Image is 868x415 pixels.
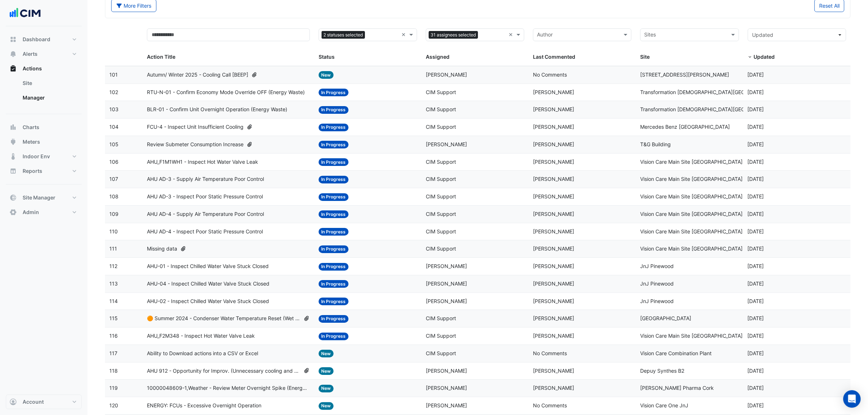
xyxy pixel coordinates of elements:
span: Review Submeter Consumption Increase [147,140,244,149]
span: In Progress [319,245,349,253]
span: CIM Support [426,333,456,339]
span: [PERSON_NAME] [533,193,574,199]
span: Vision Care Main Site [GEOGRAPHIC_DATA] [640,159,743,165]
button: Alerts [6,47,82,61]
span: 2023-05-18T17:24:15.115 [748,402,764,408]
button: Admin [6,205,82,220]
span: Updated [754,54,775,60]
span: 2025-04-16T08:38:49.331 [748,89,764,95]
span: Dashboard [23,36,50,43]
span: [PERSON_NAME] [533,280,574,287]
span: FCU-4 - Inspect Unit Insufficient Cooling [147,123,244,131]
span: In Progress [319,106,349,114]
span: 2024-05-15T21:31:01.724 [748,368,764,374]
span: [PERSON_NAME] [426,298,467,304]
span: Site Manager [23,194,55,201]
span: Last Commented [533,54,575,60]
span: [PERSON_NAME] [533,106,574,112]
button: Dashboard [6,32,82,47]
span: CIM Support [426,89,456,95]
app-icon: Charts [9,124,17,131]
button: Meters [6,135,82,149]
span: 2025-03-20T10:15:40.256 [748,228,764,234]
span: AHU AD-4 - Supply Air Temperature Poor Control [147,210,264,218]
span: [PERSON_NAME] [533,245,574,252]
button: Charts [6,120,82,135]
span: CIM Support [426,176,456,182]
span: T&G Building [640,141,671,147]
span: Vision Care Main Site [GEOGRAPHIC_DATA] [640,245,743,252]
span: Clear [509,31,515,39]
span: RTU-N-01 - Confirm Economy Mode Override OFF (Energy Waste) [147,88,305,97]
span: 31 assignees selected [429,31,478,39]
span: CIM Support [426,228,456,234]
span: In Progress [319,124,349,131]
span: In Progress [319,280,349,288]
span: CIM Support [426,159,456,165]
span: 2025-04-16T08:34:26.889 [748,106,764,112]
span: 115 [109,315,118,321]
span: No Comments [533,402,567,408]
span: New [319,71,334,79]
span: 105 [109,141,118,147]
span: AHU_F1M1WH1 - Inspect Hot Water Valve Leak [147,158,258,166]
span: 🟠 Summer 2024 - Condenser Water Temperature Reset (Wet Bulb) [BEEP] [147,314,300,323]
span: 108 [109,193,118,199]
span: [PERSON_NAME] [533,368,574,374]
span: New [319,350,334,357]
span: Vision Care Main Site [GEOGRAPHIC_DATA] [640,211,743,217]
span: AHU AD-3 - Supply Air Temperature Poor Control [147,175,264,183]
span: CIM Support [426,211,456,217]
span: 120 [109,402,118,408]
span: AHU AD-3 - Inspect Poor Static Pressure Control [147,193,263,201]
span: 104 [109,124,118,130]
span: 2025-04-09T15:11:57.093 [748,141,764,147]
span: AHU-04 - Inspect Chilled Water Valve Stuck Closed [147,280,269,288]
span: 102 [109,89,118,95]
span: CIM Support [426,350,456,356]
span: In Progress [319,89,349,96]
span: 107 [109,176,118,182]
span: 111 [109,245,117,252]
span: [PERSON_NAME] [426,263,467,269]
span: In Progress [319,210,349,218]
span: 2025-04-03T09:16:10.404 [748,159,764,165]
span: [PERSON_NAME] [426,71,467,78]
app-icon: Actions [9,65,17,72]
span: Vision Care Main Site [GEOGRAPHIC_DATA] [640,176,743,182]
span: No Comments [533,350,567,356]
span: 2 statuses selected [322,31,365,39]
span: In Progress [319,141,349,148]
span: Site [640,54,650,60]
span: ENERGY: FCUs - Excessive Overnight Operation [147,402,261,410]
span: 2025-02-14T10:34:48.513 [748,280,764,287]
span: Updated [752,32,774,38]
span: New [319,385,334,392]
span: 2023-07-13T15:23:34.002 [748,385,764,391]
div: Open Intercom Messenger [843,390,861,408]
span: 10000048609-1,Weather - Review Meter Overnight Spike (Energy Waste) [147,384,310,392]
span: 2025-03-05T13:31:20.987 [748,245,764,252]
span: 113 [109,280,118,287]
span: Missing data [147,245,177,253]
span: [PERSON_NAME] [533,385,574,391]
span: [PERSON_NAME] [533,159,574,165]
span: Reports [23,167,42,175]
span: In Progress [319,333,349,340]
span: In Progress [319,298,349,305]
span: CIM Support [426,315,456,321]
span: In Progress [319,263,349,271]
span: [PERSON_NAME] [533,333,574,339]
span: 2024-09-04T08:21:24.747 [748,333,764,339]
button: Actions [6,61,82,76]
span: [PERSON_NAME] [426,402,467,408]
span: [PERSON_NAME] [426,141,467,147]
span: 117 [109,350,117,356]
span: Indoor Env [23,153,50,160]
span: Vision Care Combination Plant [640,350,712,356]
span: 2025-02-14T10:34:56.872 [748,263,764,269]
span: New [319,367,334,375]
span: [GEOGRAPHIC_DATA] [640,315,691,321]
span: In Progress [319,193,349,201]
span: CIM Support [426,245,456,252]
